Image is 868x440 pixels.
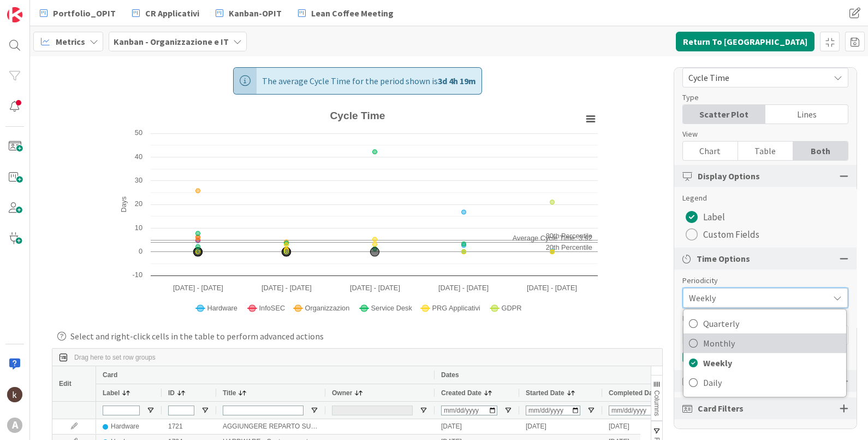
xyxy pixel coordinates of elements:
[545,243,592,251] text: 20th Percentile
[330,110,385,121] text: Cycle Time
[229,7,282,20] span: Kanban-OPIT
[698,169,760,183] span: Display Options
[259,304,286,312] span: InfoSEC
[168,389,175,397] span: ID
[682,128,837,140] div: View
[168,406,194,415] input: ID Filter Input
[74,354,156,361] div: Row Groups
[112,105,603,324] svg: Cycle Time
[57,330,657,343] div: Select and right-click cells in the table to perform advanced actions
[703,374,841,391] span: Daily
[332,389,352,397] span: Owner
[435,419,519,434] div: [DATE]
[688,70,824,85] span: Cycle Time
[527,284,577,292] text: [DATE] - [DATE]
[703,315,841,332] span: Quarterly
[703,335,841,351] span: Monthly
[350,284,400,292] text: [DATE] - [DATE]
[683,373,846,392] a: Daily
[111,420,139,433] div: Hardware
[683,105,765,124] div: Scatter Plot
[703,209,725,225] span: Label
[609,389,658,397] span: Completed Date
[207,304,237,312] span: Hardware
[697,252,750,265] span: Time Options
[134,200,142,208] text: 20
[587,406,596,415] button: Open Filter Menu
[698,402,744,415] span: Card Filters
[132,271,142,279] text: -10
[134,224,142,232] text: 10
[512,234,592,242] text: Average Cycle Time: 3.92
[114,36,229,47] b: Kanban - Organizzazione e IT
[103,371,117,379] span: Card
[502,304,522,312] span: GDPR
[223,406,304,415] input: Title Filter Input
[103,406,140,415] input: Label Filter Input
[419,406,428,415] button: Open Filter Menu
[682,92,837,103] div: Type
[197,248,200,255] text: 6
[703,226,759,243] span: Custom Fields
[682,313,837,324] div: Date Range
[216,419,325,434] div: AGGIUNGERE REPARTO SU NUOVI PC IMPORTATI SU FRESH
[310,406,319,415] button: Open Filter Menu
[56,35,85,48] span: Metrics
[683,142,738,160] div: Chart
[285,248,288,255] text: 8
[59,380,72,388] span: Edit
[738,142,793,160] div: Table
[7,387,22,402] img: kh
[519,419,602,434] div: [DATE]
[682,192,848,204] div: Legend
[162,419,216,434] div: 1721
[311,7,394,20] span: Lean Coffee Meeting
[682,275,837,286] div: Periodicity
[223,389,236,397] span: Title
[602,419,697,434] div: [DATE]
[145,7,199,20] span: CR Applicativi
[134,176,142,184] text: 30
[262,68,476,94] span: The average Cycle Time for the period shown is
[682,226,763,243] button: Custom Fields
[201,406,210,415] button: Open Filter Menu
[441,389,481,397] span: Created Date
[292,3,400,23] a: Lean Coffee Meeting
[119,196,127,212] text: Days
[33,3,122,23] a: Portfolio_OPIT
[526,406,580,415] input: Started Date Filter Input
[7,418,22,433] div: A
[703,355,841,371] span: Weekly
[545,232,592,240] text: 80th Percentile
[441,371,459,379] span: Dates
[689,290,823,306] span: Weekly
[126,3,206,23] a: CR Applicativi
[676,32,815,51] button: Return To [GEOGRAPHIC_DATA]
[683,353,846,373] a: Weekly
[683,314,846,333] a: Quarterly
[261,284,311,292] text: [DATE] - [DATE]
[146,406,155,415] button: Open Filter Menu
[7,7,22,22] img: Visit kanbanzone.com
[305,304,350,312] span: Organizzazion
[682,208,728,226] button: Label
[53,7,116,20] span: Portfolio_OPIT
[173,284,223,292] text: [DATE] - [DATE]
[441,406,497,415] input: Created Date Filter Input
[138,247,142,255] text: 0
[526,389,564,397] span: Started Date
[682,349,785,366] button: Include Current Period
[134,128,142,137] text: 50
[209,3,288,23] a: Kanban-OPIT
[438,75,476,86] b: 3d 4h 19m
[432,304,480,312] span: PRG Applicativi
[371,304,412,312] span: Service Desk
[793,142,848,160] div: Both
[683,333,846,353] a: Monthly
[103,389,120,397] span: Label
[134,152,142,161] text: 40
[653,390,661,416] span: Columns
[438,284,489,292] text: [DATE] - [DATE]
[765,105,848,124] div: Lines
[74,354,156,361] span: Drag here to set row groups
